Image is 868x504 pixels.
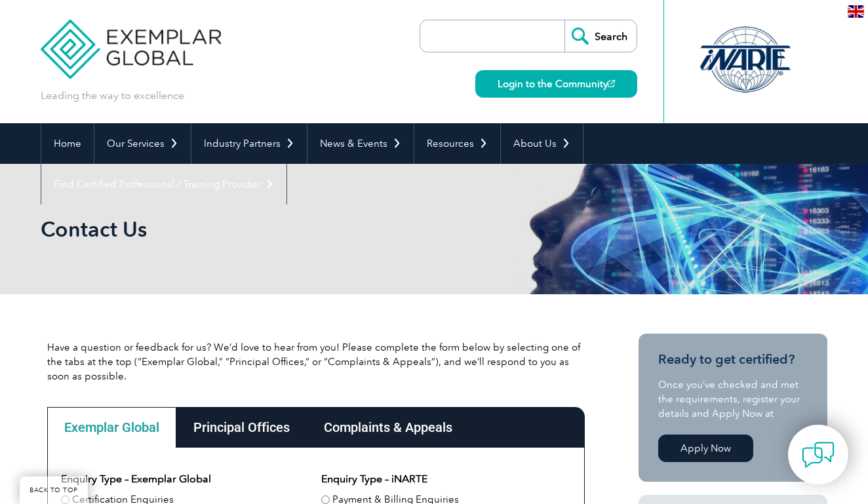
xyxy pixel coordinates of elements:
[41,88,184,103] p: Leading the way to excellence
[475,70,637,98] a: Login to the Community
[608,80,615,87] img: open_square.png
[94,123,191,164] a: Our Services
[41,216,544,242] h1: Contact Us
[47,407,176,448] div: Exemplar Global
[307,123,414,164] a: News & Events
[501,123,583,164] a: About Us
[307,407,469,448] div: Complaints & Appeals
[658,351,808,368] h3: Ready to get certified?
[414,123,500,164] a: Resources
[20,476,88,504] a: BACK TO TOP
[61,471,211,487] legend: Enquiry Type – Exemplar Global
[41,123,94,164] a: Home
[658,378,808,421] p: Once you’ve checked and met the requirements, register your details and Apply Now at
[848,5,864,18] img: en
[564,20,637,52] input: Search
[321,471,427,487] legend: Enquiry Type – iNARTE
[41,164,286,204] a: Find Certified Professional / Training Provider
[191,123,307,164] a: Industry Partners
[802,438,835,471] img: contact-chat.png
[176,407,307,448] div: Principal Offices
[658,435,753,462] a: Apply Now
[47,340,585,383] p: Have a question or feedback for us? We’d love to hear from you! Please complete the form below by...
